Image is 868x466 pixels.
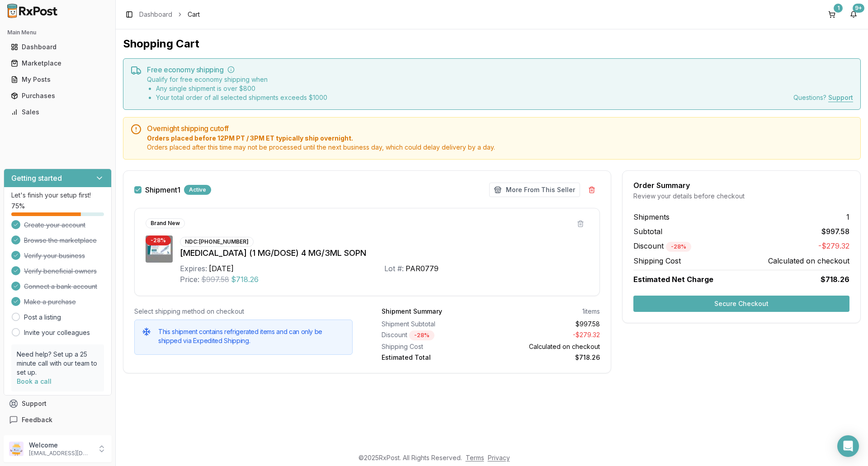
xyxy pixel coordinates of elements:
div: [DATE] [209,263,234,274]
span: Subtotal [633,226,662,237]
div: Shipping Cost [382,342,487,351]
div: - $279.32 [495,330,600,340]
a: Invite your colleagues [24,328,90,337]
button: 1 [825,7,839,22]
a: Dashboard [7,39,108,55]
a: Privacy [488,454,510,461]
h3: Getting started [11,173,62,184]
button: Marketplace [4,56,112,71]
label: Shipment 1 [145,186,180,193]
button: Dashboard [4,40,112,54]
span: Cart [188,10,200,19]
a: Marketplace [7,55,108,71]
p: [EMAIL_ADDRESS][DOMAIN_NAME] [29,450,92,457]
h5: Free economy shipping [147,66,853,73]
span: 1 [846,212,849,222]
span: $718.26 [821,274,849,285]
div: Marketplace [11,59,104,68]
div: Price: [180,274,199,285]
div: Brand New [146,218,185,228]
button: Secure Checkout [633,296,849,312]
div: Questions? [793,93,853,102]
span: Verify your business [24,251,85,260]
div: PAR0779 [406,263,439,274]
span: Browse the marketplace [24,236,97,245]
div: Active [184,185,211,195]
a: Post a listing [24,313,61,322]
div: My Posts [11,75,104,84]
a: Sales [7,104,108,120]
h5: This shipment contains refrigerated items and can only be shipped via Expedited Shipping. [158,327,345,345]
h5: Overnight shipping cutoff [147,125,853,132]
span: $997.58 [821,226,849,237]
span: Estimated Net Charge [633,275,713,284]
div: 9+ [853,4,864,13]
img: User avatar [9,442,24,456]
p: Need help? Set up a 25 minute call with our team to set up. [17,350,99,377]
button: Support [4,395,112,412]
div: 1 [834,4,843,13]
div: Lot #: [384,263,404,274]
div: Order Summary [633,182,849,189]
a: Terms [466,454,484,461]
li: Your total order of all selected shipments exceeds $ 1000 [156,93,327,102]
div: - 28 % [146,235,171,245]
button: Sales [4,105,112,119]
button: 9+ [846,7,861,22]
button: Purchases [4,89,112,103]
span: Discount [633,241,691,250]
span: Calculated on checkout [768,255,849,266]
button: Feedback [4,412,112,428]
span: Connect a bank account [24,282,97,291]
a: Dashboard [139,10,172,19]
div: Qualify for free economy shipping when [147,75,327,102]
div: Discount [382,330,487,340]
div: NDC: [PHONE_NUMBER] [180,237,254,247]
img: Ozempic (1 MG/DOSE) 4 MG/3ML SOPN [146,235,173,263]
div: Review your details before checkout [633,192,849,201]
div: - 28 % [666,242,691,252]
a: Purchases [7,88,108,104]
div: 1 items [582,307,600,316]
span: $997.58 [201,274,229,285]
div: Estimated Total [382,353,487,362]
span: Make a purchase [24,297,76,306]
div: Select shipping method on checkout [134,307,353,316]
div: Calculated on checkout [495,342,600,351]
li: Any single shipment is over $ 800 [156,84,327,93]
p: Welcome [29,441,92,450]
span: $718.26 [231,274,259,285]
div: $997.58 [495,320,600,329]
div: [MEDICAL_DATA] (1 MG/DOSE) 4 MG/3ML SOPN [180,247,589,259]
div: $718.26 [495,353,600,362]
a: My Posts [7,71,108,88]
p: Let's finish your setup first! [11,191,104,200]
img: RxPost Logo [4,4,61,18]
span: Shipments [633,212,670,222]
div: Open Intercom Messenger [837,435,859,457]
div: Dashboard [11,42,104,52]
span: Feedback [22,415,52,424]
span: Orders placed before 12PM PT / 3PM ET typically ship overnight. [147,134,853,143]
div: - 28 % [409,330,434,340]
div: Shipment Summary [382,307,442,316]
a: Book a call [17,377,52,385]
nav: breadcrumb [139,10,200,19]
span: Verify beneficial owners [24,267,97,276]
span: Create your account [24,221,85,230]
div: Purchases [11,91,104,100]
h2: Main Menu [7,29,108,36]
button: More From This Seller [489,183,580,197]
span: 75 % [11,202,25,211]
div: Expires: [180,263,207,274]
span: -$279.32 [818,240,849,252]
div: Sales [11,108,104,117]
span: Shipping Cost [633,255,681,266]
h1: Shopping Cart [123,37,861,51]
button: My Posts [4,72,112,87]
span: Orders placed after this time may not be processed until the next business day, which could delay... [147,143,853,152]
div: Shipment Subtotal [382,320,487,329]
